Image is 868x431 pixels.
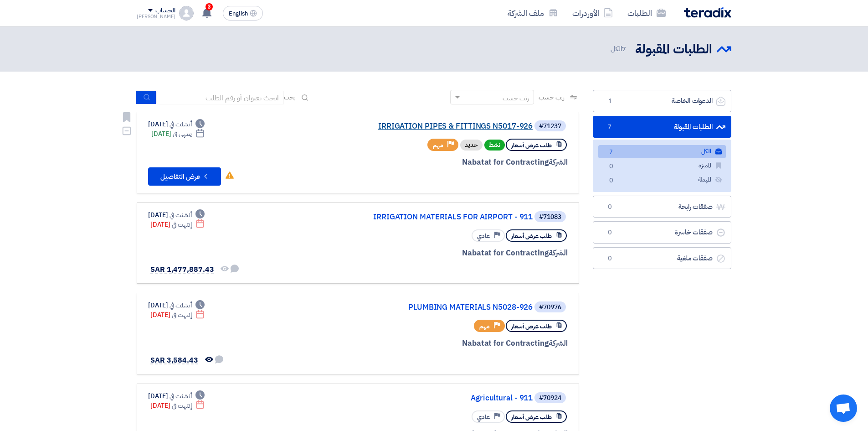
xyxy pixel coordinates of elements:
[604,123,615,132] span: 7
[606,176,616,186] span: 0
[169,119,191,129] span: أنشئت في
[284,93,296,102] span: بحث
[622,44,626,54] span: 7
[350,122,533,130] a: IRRIGATION PIPES & FITTINGS N5017-926
[635,41,712,58] h2: الطلبات المقبولة
[350,303,533,312] a: PLUMBING MATERIALS N5028-926
[148,167,221,186] button: عرض التفاصيل
[350,213,533,221] a: IRRIGATION MATERIALS FOR AIRPORT - 911
[606,148,616,157] span: 7
[169,301,191,310] span: أنشئت في
[500,2,565,24] a: ملف الشركة
[598,145,726,158] a: الكل
[604,97,615,106] span: 1
[539,214,561,220] div: #71083
[479,322,490,331] span: مهم
[179,6,194,21] img: profile_test.png
[565,2,620,24] a: الأوردرات
[511,413,552,421] span: طلب عرض أسعار
[539,93,565,102] span: رتب حسب
[549,338,568,349] span: الشركة
[148,119,205,129] div: [DATE]
[620,2,673,24] a: الطلبات
[511,232,552,240] span: طلب عرض أسعار
[598,173,726,187] a: المهملة
[484,140,505,151] span: نشط
[477,413,490,421] span: عادي
[169,391,191,401] span: أنشئت في
[172,220,191,229] span: إنتهت في
[433,141,443,150] span: مهم
[539,123,561,130] div: #71237
[477,232,490,240] span: عادي
[156,91,284,104] input: ابحث بعنوان أو رقم الطلب
[155,7,175,15] div: الحساب
[604,254,615,263] span: 0
[150,220,205,229] div: [DATE]
[137,14,175,19] div: [PERSON_NAME]
[172,401,191,410] span: إنتهت في
[150,401,205,410] div: [DATE]
[830,395,857,422] a: دردشة مفتوحة
[205,3,213,10] span: 3
[684,7,731,18] img: Teradix logo
[150,355,198,366] span: SAR 3,584.43
[539,304,561,311] div: #70976
[606,162,616,171] span: 0
[148,391,205,401] div: [DATE]
[349,156,568,168] div: Nabatat for Contracting
[539,395,561,401] div: #70924
[148,210,205,220] div: [DATE]
[169,210,191,220] span: أنشئت في
[511,141,552,150] span: طلب عرض أسعار
[549,156,568,168] span: الشركة
[173,129,191,139] span: ينتهي في
[611,44,628,54] span: الكل
[349,247,568,259] div: Nabatat for Contracting
[549,247,568,259] span: الشركة
[604,228,615,237] span: 0
[229,10,248,17] span: English
[503,93,529,103] div: رتب حسب
[460,140,483,151] div: جديد
[593,90,731,112] a: الدعوات الخاصة1
[150,310,205,320] div: [DATE]
[598,159,726,172] a: المميزة
[593,196,731,218] a: صفقات رابحة0
[150,264,214,275] span: SAR 1,477,887.43
[604,203,615,212] span: 0
[350,394,533,402] a: Agricultural - 911
[593,116,731,138] a: الطلبات المقبولة7
[593,247,731,270] a: صفقات ملغية0
[349,338,568,349] div: Nabatat for Contracting
[172,310,191,320] span: إنتهت في
[148,301,205,310] div: [DATE]
[511,322,552,331] span: طلب عرض أسعار
[593,221,731,244] a: صفقات خاسرة0
[151,129,205,139] div: [DATE]
[223,6,263,21] button: English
